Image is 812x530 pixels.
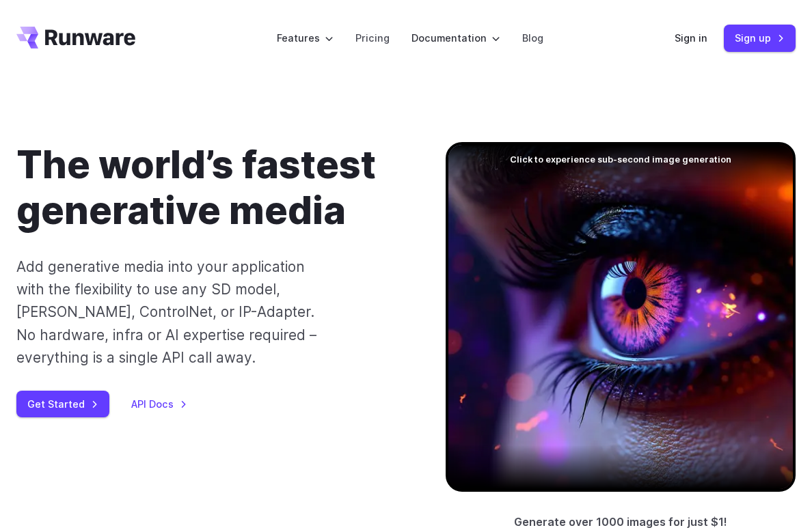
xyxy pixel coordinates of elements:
a: Pricing [355,30,390,46]
a: Get Started [16,391,109,417]
p: Add generative media into your application with the flexibility to use any SD model, [PERSON_NAME... [16,255,325,369]
a: Go to / [16,27,135,48]
label: Documentation [411,30,500,46]
a: Sign up [724,25,796,51]
a: Blog [522,30,543,46]
label: Features [277,30,334,46]
a: API Docs [131,396,187,412]
h1: The world’s fastest generative media [16,142,402,234]
a: Sign in [675,30,707,46]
